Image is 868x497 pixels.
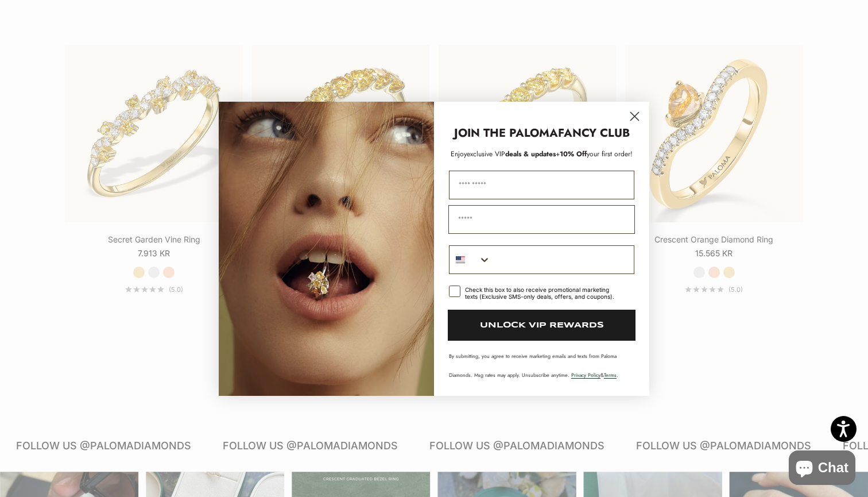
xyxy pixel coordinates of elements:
span: + your first order! [556,149,633,159]
span: exclusive VIP [467,149,505,159]
p: By submitting, you agree to receive marketing emails and texts from Paloma Diamonds. Msg rates ma... [449,352,634,379]
a: Privacy Policy [571,371,600,379]
div: Check this box to also receive promotional marketing texts (Exclusive SMS-only deals, offers, and... [465,286,621,300]
button: Close dialog [625,106,645,126]
input: First Name [449,171,634,199]
span: deals & updates [467,149,556,159]
img: Loading... [219,102,434,396]
img: United States [456,255,465,264]
span: & . [571,371,618,379]
button: Search Countries [449,246,491,273]
input: Email [448,205,635,234]
span: 10% Off [560,149,587,159]
button: UNLOCK VIP REWARDS [448,310,635,341]
strong: JOIN THE PALOMA [454,125,558,141]
a: Terms [604,371,617,379]
span: Enjoy [451,149,467,159]
strong: FANCY CLUB [558,125,630,141]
